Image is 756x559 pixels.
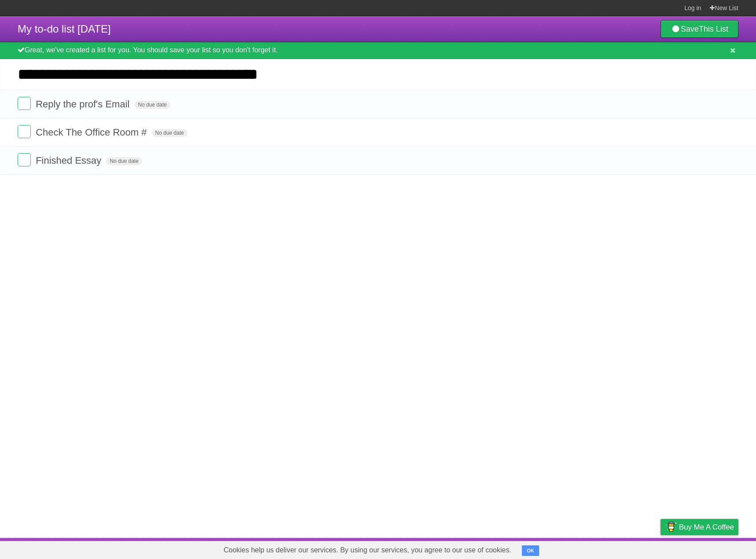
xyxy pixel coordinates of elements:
[36,99,132,110] span: Reply the prof's Email
[18,97,31,110] label: Done
[543,540,562,557] a: About
[665,519,677,534] img: Buy me a coffee
[18,125,31,138] label: Done
[649,540,672,557] a: Privacy
[18,153,31,166] label: Done
[135,101,170,109] span: No due date
[683,540,738,557] a: Suggest a feature
[522,545,539,556] button: OK
[18,23,111,35] span: My to-do list [DATE]
[619,540,639,557] a: Terms
[36,155,103,166] span: Finished Essay
[215,541,520,559] span: Cookies help us deliver our services. By using our services, you agree to our use of cookies.
[661,20,738,38] a: SaveThis List
[679,519,734,535] span: Buy me a coffee
[573,540,608,557] a: Developers
[699,25,728,33] b: This List
[36,127,149,138] span: Check The Office Room #
[106,157,142,165] span: No due date
[661,519,738,535] a: Buy me a coffee
[152,129,187,137] span: No due date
